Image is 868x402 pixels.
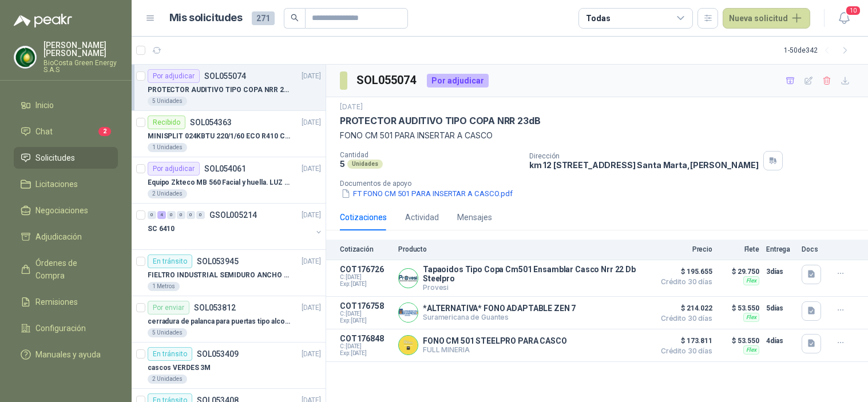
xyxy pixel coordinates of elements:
a: Adjudicación [14,226,118,248]
a: Remisiones [14,291,118,313]
a: Configuración [14,317,118,339]
div: En tránsito [148,254,192,268]
p: FULL MINERIA [423,345,567,354]
span: Exp: [DATE] [340,350,391,357]
a: Negociaciones [14,200,118,221]
a: Manuales y ayuda [14,344,118,365]
p: Suramericana de Guantes [423,313,576,321]
div: 1 Metros [148,282,180,291]
p: Docs [802,245,825,253]
div: Flex [743,345,759,355]
button: 10 [834,8,854,29]
p: *ALTERNATIVA* FONO ADAPTABLE ZEN 7 [423,304,576,313]
img: Company Logo [14,46,36,68]
div: Flex [743,276,759,285]
span: $ 214.022 [655,301,712,315]
p: [DATE] [302,164,321,174]
div: 0 [177,211,185,219]
span: Crédito 30 días [655,278,712,285]
a: Por adjudicarSOL055074[DATE] PROTECTOR AUDITIVO TIPO COPA NRR 23dB5 Unidades [132,65,326,111]
p: PROTECTOR AUDITIVO TIPO COPA NRR 23dB [340,115,540,127]
div: Todas [586,12,610,25]
button: FT FONO CM 501 PARA INSERTAR A CASCO.pdf [340,188,514,200]
div: Actividad [405,211,439,224]
p: MINISPLIT 024KBTU 220/1/60 ECO R410 C/FR [148,131,290,142]
span: C: [DATE] [340,311,391,317]
p: 5 [340,159,345,169]
span: 2 [98,127,111,136]
a: Chat2 [14,121,118,142]
div: 4 [157,211,166,219]
p: Producto [398,245,648,253]
p: FIELTRO INDUSTRIAL SEMIDURO ANCHO 25 MM [148,270,290,281]
a: Solicitudes [14,147,118,169]
p: [DATE] [340,102,363,113]
p: Equipo Zkteco MB 560 Facial y huella. LUZ VISIBLE [148,177,290,188]
img: Company Logo [399,269,418,288]
p: Flete [719,245,759,253]
a: RecibidoSOL054363[DATE] MINISPLIT 024KBTU 220/1/60 ECO R410 C/FR1 Unidades [132,111,326,157]
div: Por adjudicar [427,74,489,87]
a: Por adjudicarSOL054061[DATE] Equipo Zkteco MB 560 Facial y huella. LUZ VISIBLE2 Unidades [132,157,326,204]
p: Provesi [423,283,648,292]
p: 5 días [766,301,795,315]
p: Entrega [766,245,795,253]
p: [DATE] [302,303,321,313]
p: $ 53.550 [719,301,759,315]
h3: SOL055074 [356,71,418,89]
p: PROTECTOR AUDITIVO TIPO COPA NRR 23dB [148,85,290,95]
span: Adjudicación [35,230,82,243]
a: En tránsitoSOL053945[DATE] FIELTRO INDUSTRIAL SEMIDURO ANCHO 25 MM1 Metros [132,250,326,296]
div: 1 - 50 de 342 [784,41,854,59]
span: Órdenes de Compra [35,257,107,282]
p: SOL053812 [194,304,236,312]
span: C: [DATE] [340,343,391,350]
div: 0 [167,211,176,219]
div: 2 Unidades [148,189,187,198]
span: Negociaciones [35,204,88,217]
div: Flex [743,313,759,322]
span: Exp: [DATE] [340,317,391,324]
span: Licitaciones [35,178,78,190]
span: $ 173.811 [655,334,712,348]
span: Chat [35,125,53,138]
p: COT176726 [340,265,391,274]
p: SOL054363 [190,118,232,126]
div: 2 Unidades [148,375,187,384]
div: 5 Unidades [148,97,187,106]
div: Recibido [148,116,185,129]
div: 0 [196,211,205,219]
h1: Mis solicitudes [169,10,243,26]
span: Crédito 30 días [655,315,712,322]
button: Nueva solicitud [723,8,810,29]
div: Por adjudicar [148,69,200,83]
div: 5 Unidades [148,328,187,337]
p: COT176848 [340,334,391,343]
div: 0 [187,211,195,219]
div: En tránsito [148,347,192,361]
div: 0 [148,211,156,219]
p: SOL055074 [204,72,246,80]
div: 1 Unidades [148,143,187,152]
span: Inicio [35,99,54,112]
a: Licitaciones [14,173,118,195]
a: Órdenes de Compra [14,252,118,286]
a: En tránsitoSOL053409[DATE] cascos VERDES 3M2 Unidades [132,343,326,389]
p: FONO CM 501 PARA INSERTAR A CASCO [340,129,854,142]
div: Mensajes [457,211,492,224]
p: SOL053409 [197,350,239,358]
p: [DATE] [302,117,321,128]
div: Unidades [347,160,383,169]
span: C: [DATE] [340,274,391,281]
p: [DATE] [302,71,321,82]
span: 10 [845,5,861,16]
p: 4 días [766,334,795,348]
span: 271 [252,11,275,25]
p: COT176758 [340,301,391,311]
p: Cotización [340,245,391,253]
a: Inicio [14,94,118,116]
p: SC 6410 [148,224,175,234]
span: Solicitudes [35,152,75,164]
p: Dirección [529,152,759,160]
span: Exp: [DATE] [340,281,391,288]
